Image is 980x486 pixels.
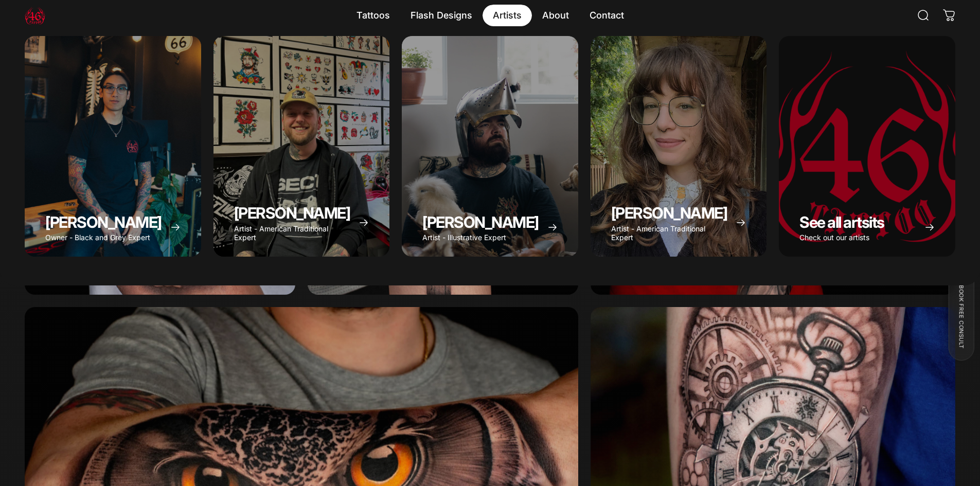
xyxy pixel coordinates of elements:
[25,36,201,257] a: Geoffrey Wong
[346,5,400,26] summary: Tattoos
[591,36,767,257] a: Emily Forte
[579,5,634,26] a: Contact
[213,36,390,257] a: Spencer Skalko
[483,5,532,26] summary: Artists
[938,4,960,27] a: 0 items
[799,233,884,242] p: Check out our artists
[532,5,579,26] summary: About
[234,204,350,222] span: [PERSON_NAME]
[422,213,539,231] span: [PERSON_NAME]
[45,213,162,231] span: [PERSON_NAME]
[346,5,634,26] nav: Primary
[45,233,162,242] p: Owner - Black and Grey Expert
[799,213,884,231] span: See all artsits
[611,224,728,242] p: Artist - American Traditional Expert
[234,224,351,242] p: Artist - American Traditional Expert
[611,204,727,222] span: [PERSON_NAME]
[400,5,483,26] summary: Flash Designs
[779,36,955,257] a: See all artsits
[402,36,578,257] a: Taivas Jättiläinen
[422,233,539,242] p: Artist - Illustrative Expert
